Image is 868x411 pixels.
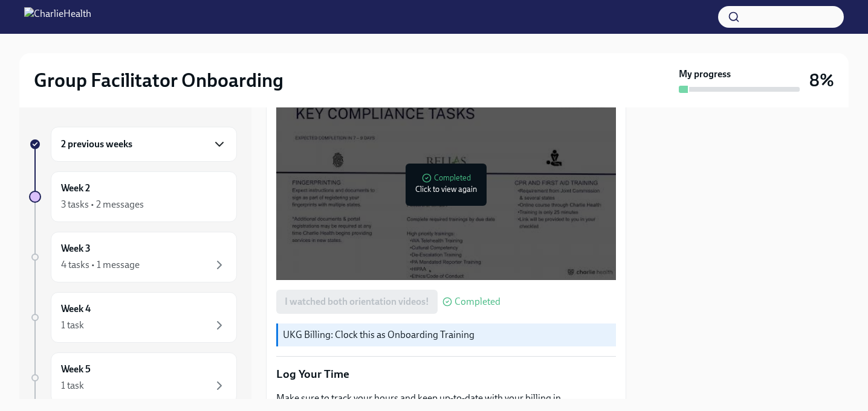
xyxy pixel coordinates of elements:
p: UKG Billing: Clock this as Onboarding Training [283,328,611,342]
h3: 8% [809,69,834,91]
a: Week 34 tasks • 1 message [29,232,237,282]
div: 4 tasks • 1 message [61,258,140,272]
img: CharlieHealth [24,7,91,27]
a: Week 41 task [29,292,237,343]
h2: Group Facilitator Onboarding [34,68,283,92]
div: 2 previous weeks [51,127,237,162]
div: 1 task [61,319,84,332]
p: Log Your Time [276,366,616,382]
h6: 2 previous weeks [61,138,132,151]
a: Week 51 task [29,352,237,403]
h6: Week 3 [61,242,91,255]
a: Week 23 tasks • 2 messages [29,171,237,222]
strong: My progress [679,68,731,81]
span: Completed [455,297,500,307]
h6: Week 5 [61,363,91,376]
h6: Week 4 [61,302,91,316]
h6: Week 2 [61,182,90,195]
div: 1 task [61,379,84,392]
div: 3 tasks • 2 messages [61,198,144,211]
